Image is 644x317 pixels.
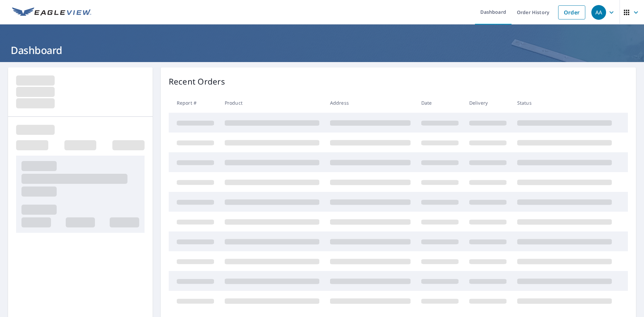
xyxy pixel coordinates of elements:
h1: Dashboard [8,43,636,57]
th: Address [325,93,416,113]
p: Recent Orders [169,75,225,88]
th: Delivery [464,93,512,113]
th: Status [512,93,617,113]
th: Report # [169,93,219,113]
img: EV Logo [12,7,91,17]
a: Order [558,5,585,19]
th: Date [416,93,464,113]
div: AA [591,5,606,20]
th: Product [219,93,325,113]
